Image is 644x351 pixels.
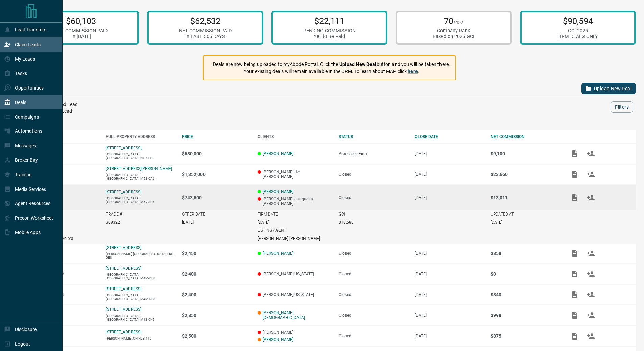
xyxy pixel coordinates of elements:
[30,151,99,156] p: Purchase - Co-Op
[179,34,232,40] div: in LAST 365 DAYS
[567,292,583,297] span: Add / View Documents
[182,312,251,318] p: $2,850
[258,220,269,225] p: [DATE]
[258,197,332,206] p: [PERSON_NAME] Junqueira [PERSON_NAME]
[106,152,175,160] p: [GEOGRAPHIC_DATA],[GEOGRAPHIC_DATA],N1R-1T2
[491,195,560,200] p: $13,011
[583,292,599,297] span: Match Clients
[106,314,175,321] p: [GEOGRAPHIC_DATA],[GEOGRAPHIC_DATA],M1S-0K5
[415,134,484,139] div: CLOSE DATE
[567,312,583,317] span: Add / View Documents
[106,330,141,334] a: [STREET_ADDRESS]
[339,334,408,339] div: Closed
[339,220,354,225] p: $18,588
[415,334,484,339] p: [DATE]
[106,190,141,194] a: [STREET_ADDRESS]
[182,195,251,200] p: $743,500
[106,212,122,217] p: TRADE #
[258,236,320,241] p: [PERSON_NAME] [PERSON_NAME]
[55,16,108,26] p: $60,103
[339,195,408,200] div: Closed
[258,228,286,233] p: LISTING AGENT
[415,195,484,200] p: [DATE]
[106,293,175,301] p: [GEOGRAPHIC_DATA],[GEOGRAPHIC_DATA],M4M-0E8
[433,28,474,34] div: Company Rank
[30,134,99,139] div: DEAL TYPE
[491,292,560,297] p: $840
[182,220,194,225] p: [DATE]
[182,151,251,156] p: $580,000
[339,172,408,177] div: Closed
[182,172,251,177] p: $1,352,000
[583,333,599,338] span: Match Clients
[339,212,345,217] p: GCI
[491,220,502,225] p: [DATE]
[557,34,598,40] div: FIRM DEALS ONLY
[106,307,141,312] a: [STREET_ADDRESS]
[30,251,99,256] p: Lease - Co-Op
[263,151,293,156] a: [PERSON_NAME]
[182,251,251,256] p: $2,450
[106,166,172,171] a: [STREET_ADDRESS][PERSON_NAME]
[213,61,450,68] p: Deals are now being uploaded to myAbode Portal. Click the button and you will be taken there.
[339,151,408,156] div: Processed Firm
[611,101,633,113] button: Filters
[106,266,141,271] a: [STREET_ADDRESS]
[567,172,583,176] span: Add / View Documents
[583,195,599,200] span: Match Clients
[339,251,408,256] div: Closed
[55,28,108,34] div: NET COMMISSION PAID
[258,134,332,139] div: CLIENTS
[263,251,293,256] a: [PERSON_NAME]
[258,170,332,179] p: [PERSON_NAME]-Hei [PERSON_NAME]
[106,173,175,180] p: [GEOGRAPHIC_DATA],[GEOGRAPHIC_DATA],M5S-0A6
[415,313,484,318] p: [DATE]
[415,172,484,177] p: [DATE]
[415,251,484,256] p: [DATE]
[213,68,450,75] p: Your existing deals will remain available in the CRM. To learn about MAP click .
[567,151,583,156] span: Add / View Documents
[182,134,251,139] div: PRICE
[491,271,560,277] p: $0
[583,312,599,317] span: Match Clients
[583,271,599,276] span: Match Clients
[106,286,141,291] a: [STREET_ADDRESS]
[581,83,636,94] button: Upload New Deal
[557,16,598,26] p: $90,594
[303,16,356,26] p: $22,111
[106,146,142,150] a: [STREET_ADDRESS],
[182,333,251,339] p: $2,500
[491,333,560,339] p: $875
[557,28,598,34] div: GCI 2025
[415,272,484,276] p: [DATE]
[339,134,408,139] div: STATUS
[30,172,99,177] p: Purchase - Co-Op
[182,292,251,297] p: $2,400
[491,212,514,217] p: UPDATED AT
[106,273,175,280] p: [GEOGRAPHIC_DATA],[GEOGRAPHIC_DATA],M4M-0E8
[491,251,560,256] p: $858
[106,134,175,139] div: FULL PROPERTY ADDRESS
[433,16,474,26] p: 70
[491,312,560,318] p: $998
[55,34,108,40] div: in [DATE]
[106,245,141,250] a: [STREET_ADDRESS]
[263,189,293,194] a: [PERSON_NAME]
[106,252,175,259] p: [PERSON_NAME],[GEOGRAPHIC_DATA],L6G-0E8
[408,69,418,74] a: here
[339,272,408,276] div: Closed
[433,34,474,40] div: Based on 2025 GCI
[303,34,356,40] div: Yet to Be Paid
[453,20,463,25] span: /457
[415,292,484,297] p: [DATE]
[258,212,278,217] p: FIRM DATE
[339,313,408,318] div: Closed
[491,172,560,177] p: $23,660
[258,292,332,297] p: [PERSON_NAME][US_STATE]
[30,292,99,297] p: Lease - Double End
[258,330,332,335] p: [PERSON_NAME]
